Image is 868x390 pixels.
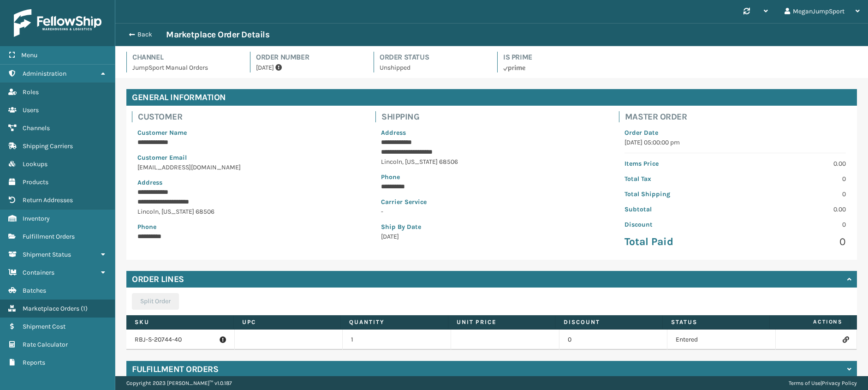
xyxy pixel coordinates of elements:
[741,204,846,214] p: 0.00
[381,172,602,182] p: Phone
[23,124,50,132] span: Channels
[789,380,820,386] a: Terms of Use
[624,220,730,229] p: Discount
[132,364,218,375] h4: Fulfillment Orders
[381,222,602,232] p: Ship By Date
[741,159,846,168] p: 0.00
[23,215,50,222] span: Inventory
[23,323,65,330] span: Shipment Cost
[126,376,232,390] p: Copyright 2023 [PERSON_NAME]™ v 1.0.187
[23,88,39,96] span: Roles
[137,222,359,232] p: Phone
[135,335,226,344] p: RBJ-S-20744-40
[624,189,730,199] p: Total Shipping
[242,318,333,326] label: UPC
[843,336,848,343] i: Link Order Line
[624,128,846,138] p: Order Date
[132,63,239,72] p: JumpSport Manual Orders
[23,305,79,312] span: Marketplace Orders
[126,89,857,106] h4: General Information
[124,30,166,39] button: Back
[23,269,54,276] span: Containers
[23,251,71,258] span: Shipment Status
[21,51,37,59] span: Menu
[741,174,846,184] p: 0
[741,235,846,249] p: 0
[380,63,486,72] p: Unshipped
[381,207,602,216] p: -
[624,204,730,214] p: Subtotal
[343,330,451,350] td: 1
[741,189,846,199] p: 0
[81,305,88,312] span: ( 1 )
[23,106,39,114] span: Users
[256,63,363,72] p: [DATE]
[23,142,73,150] span: Shipping Carriers
[503,52,610,63] h4: Is Prime
[741,220,846,229] p: 0
[559,330,668,350] td: 0
[137,179,162,186] span: Address
[381,129,406,137] span: Address
[789,376,857,390] div: |
[23,359,45,366] span: Reports
[380,52,486,63] h4: Order Status
[132,293,179,310] button: Split Order
[624,174,730,184] p: Total Tax
[23,70,66,78] span: Administration
[671,318,761,326] label: Status
[14,9,101,37] img: logo
[23,341,68,348] span: Rate Calculator
[773,314,848,330] span: Actions
[381,197,602,207] p: Carrier Service
[23,178,48,186] span: Products
[137,128,359,138] p: Customer Name
[667,330,776,350] td: Entered
[624,235,730,249] p: Total Paid
[132,274,184,285] h4: Order Lines
[822,380,857,386] a: Privacy Policy
[132,52,239,63] h4: Channel
[381,232,602,241] p: [DATE]
[137,153,359,162] p: Customer Email
[137,162,359,172] p: [EMAIL_ADDRESS][DOMAIN_NAME]
[23,287,46,294] span: Batches
[166,29,269,40] h3: Marketplace Order Details
[138,111,364,122] h4: Customer
[564,318,654,326] label: Discount
[23,196,73,204] span: Return Addresses
[457,318,547,326] label: Unit Price
[381,157,602,167] p: Lincoln , [US_STATE] 68506
[135,318,225,326] label: SKU
[349,318,440,326] label: Quantity
[624,138,846,147] p: [DATE] 05:00:00 pm
[256,52,363,63] h4: Order Number
[23,160,48,168] span: Lookups
[381,111,608,122] h4: Shipping
[625,111,851,122] h4: Master Order
[137,207,359,216] p: Lincoln , [US_STATE] 68506
[23,233,75,240] span: Fulfillment Orders
[624,159,730,168] p: Items Price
